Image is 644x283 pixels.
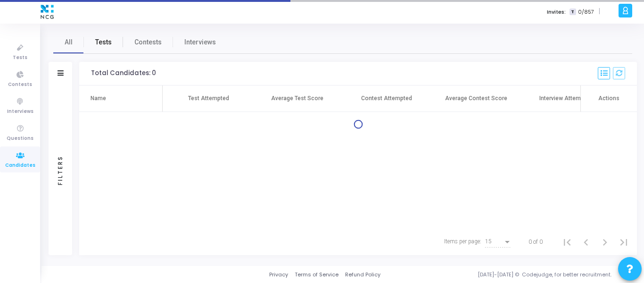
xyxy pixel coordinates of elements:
span: Interviews [7,108,33,116]
div: 0 of 0 [528,238,543,246]
div: Name [91,94,106,103]
button: First page [558,232,577,251]
span: 0/857 [578,8,594,16]
div: Total Candidates: 0 [91,69,156,77]
button: Previous page [577,232,595,251]
span: Contests [134,37,162,47]
span: Candidates [5,162,35,170]
span: Tests [95,37,112,47]
th: Contest Attempted [342,86,431,112]
span: | [599,7,600,17]
span: All [65,37,73,47]
span: Interviews [184,37,216,47]
th: Interview Attempted [521,86,611,112]
span: Tests [13,54,27,62]
th: Average Test Score [252,86,342,112]
img: logo [38,2,56,21]
a: Terms of Service [295,271,339,279]
button: Next page [595,232,614,251]
span: T [570,9,576,16]
a: Privacy [269,271,288,279]
label: Invites: [547,8,566,16]
span: Contests [8,81,32,89]
div: [DATE]-[DATE] © Codejudge, for better recruitment. [380,271,632,279]
a: Refund Policy [345,271,380,279]
div: Items per page: [444,237,481,246]
mat-select: Items per page: [485,239,512,245]
th: Actions [580,86,637,112]
span: 15 [485,238,492,245]
th: Test Attempted [163,86,252,112]
div: Filters [56,118,65,222]
span: Questions [7,135,33,143]
th: Average Contest Score [431,86,521,112]
button: Last page [614,232,633,251]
